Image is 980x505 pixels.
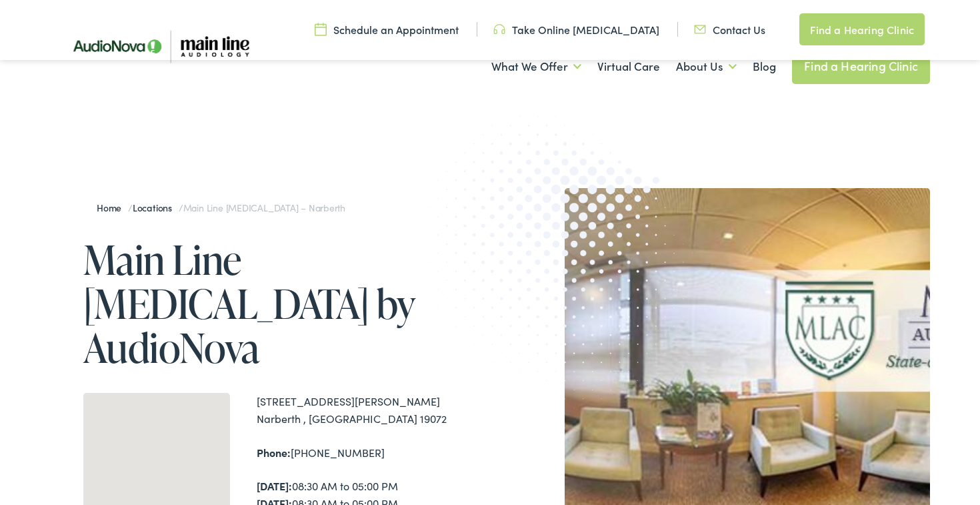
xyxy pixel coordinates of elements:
a: Home [97,201,128,214]
a: Locations [133,201,179,214]
a: Schedule an Appointment [315,22,459,37]
img: utility icon [493,22,505,37]
div: [STREET_ADDRESS][PERSON_NAME] Narberth , [GEOGRAPHIC_DATA] 19072 [257,393,490,427]
img: utility icon [315,22,327,37]
strong: Phone: [257,445,291,460]
a: Blog [753,42,776,91]
strong: [DATE]: [257,478,292,493]
span: / / [97,201,345,214]
span: Main Line [MEDICAL_DATA] – Narberth [183,201,345,214]
div: [PHONE_NUMBER] [257,444,490,462]
a: Find a Hearing Clinic [792,48,930,84]
a: Contact Us [694,22,765,37]
a: About Us [676,42,737,91]
a: Virtual Care [597,42,660,91]
h1: Main Line [MEDICAL_DATA] by AudioNova [83,237,490,370]
a: Take Online [MEDICAL_DATA] [493,22,659,37]
a: Find a Hearing Clinic [799,13,925,45]
img: utility icon [694,22,706,37]
a: What We Offer [491,42,581,91]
